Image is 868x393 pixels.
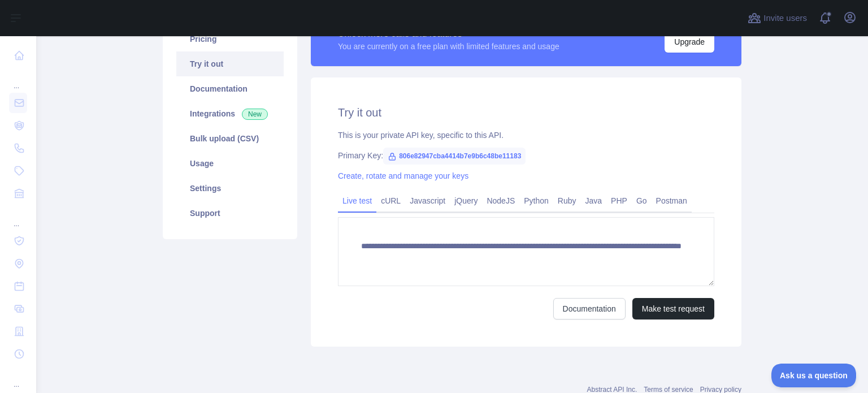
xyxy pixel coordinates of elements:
[338,41,559,52] div: You are currently on a free plan with limited features and usage
[405,192,450,210] a: Javascript
[9,366,27,389] div: ...
[581,192,607,210] a: Java
[632,298,714,319] button: Make test request
[338,171,468,180] a: Create, rotate and manage your keys
[745,9,809,27] button: Invite users
[632,192,652,210] a: Go
[242,109,268,120] span: New
[338,192,376,210] a: Live test
[665,31,714,53] button: Upgrade
[338,150,714,161] div: Primary Key:
[176,101,284,126] a: Integrations New
[383,148,526,165] span: 806e82947cba4414b7e9b6c48be11183
[338,105,714,120] h2: Try it out
[176,76,284,101] a: Documentation
[763,12,807,25] span: Invite users
[553,192,581,210] a: Ruby
[771,364,857,387] iframe: Toggle Customer Support
[553,298,626,319] a: Documentation
[176,201,284,226] a: Support
[176,51,284,76] a: Try it out
[176,151,284,176] a: Usage
[450,192,482,210] a: jQuery
[652,192,692,210] a: Postman
[482,192,519,210] a: NodeJS
[176,176,284,201] a: Settings
[176,27,284,51] a: Pricing
[9,68,27,90] div: ...
[519,192,553,210] a: Python
[338,129,714,141] div: This is your private API key, specific to this API.
[376,192,405,210] a: cURL
[606,192,632,210] a: PHP
[176,126,284,151] a: Bulk upload (CSV)
[9,206,27,228] div: ...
